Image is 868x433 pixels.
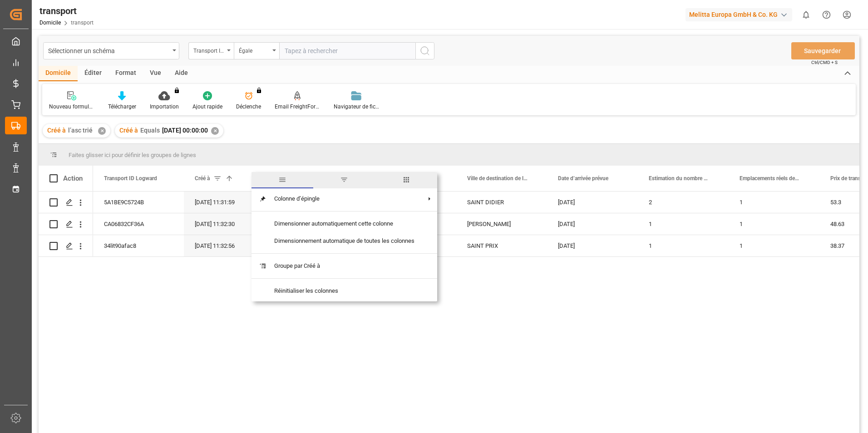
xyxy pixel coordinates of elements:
[184,235,275,256] div: [DATE] 11:32:56
[69,152,196,158] span: Faites glisser ici pour définir les groupes de lignes
[638,213,729,235] div: 1
[184,213,275,235] div: [DATE] 11:32:30
[39,4,94,18] div: transport
[267,190,422,207] span: Colonne d’épingle
[649,175,710,182] span: Estimation du nombre de places de palettes
[686,6,796,23] button: Melitta Europa GmbH & Co. KG
[313,172,375,188] span: filtre
[234,42,279,59] button: Ouvrir le menu
[267,257,422,275] span: Groupe par Créé à
[791,42,855,59] button: Sauvegarder
[104,175,157,182] span: Transport ID Logward
[98,127,106,135] div: ✕
[729,213,819,235] div: 1
[689,10,778,20] font: Melitta Europa GmbH & Co. KG
[279,42,415,59] input: Tapez à rechercher
[239,44,270,55] div: Égale
[68,127,93,134] span: l’asc trié
[192,103,222,111] div: Ajout rapide
[93,192,184,213] div: 5A1BE9C5724B
[168,66,195,81] div: Aide
[39,235,93,257] div: Appuyez sur ESPACE pour sélectionner cette rangée.
[211,127,219,135] div: ✕
[729,235,819,256] div: 1
[729,192,819,213] div: 1
[39,20,61,26] a: Domicile
[108,66,143,81] div: Format
[188,42,234,59] button: Ouvrir le menu
[796,5,816,25] button: Afficher 0 nouvelles notifications
[119,127,138,134] span: Créé à
[39,213,93,235] div: Appuyez sur ESPACE pour sélectionner cette rangée.
[547,235,638,256] div: [DATE]
[140,127,160,134] span: Equals
[267,282,422,300] span: Réinitialiser les colonnes
[816,5,837,25] button: Centre d’aide
[39,66,78,81] div: Domicile
[638,192,729,213] div: 2
[547,192,638,213] div: [DATE]
[811,59,838,66] span: Ctrl/CMD + S
[456,235,547,256] div: SAINT PRIX
[184,192,275,213] div: [DATE] 11:31:59
[275,103,320,111] div: Email FreightForwarders
[93,213,184,235] div: CA06832CF36A
[267,232,422,250] span: Dimensionnement automatique de toutes les colonnes
[49,103,94,111] div: Nouveau formulaire
[456,213,547,235] div: [PERSON_NAME]
[334,103,379,111] div: Navigateur de fichiers
[195,175,210,182] span: Créé à
[39,192,93,213] div: Appuyez sur ESPACE pour sélectionner cette rangée.
[252,172,313,188] span: Généralités
[108,103,136,111] div: Télécharger
[143,66,168,81] div: Vue
[375,172,437,188] span: colonnes
[43,42,179,59] button: Ouvrir le menu
[78,66,108,81] div: Éditer
[162,127,208,134] span: [DATE] 00:00:00
[467,175,528,182] span: Ville de destination de livraison
[558,175,608,182] span: Date d’arrivée prévue
[638,235,729,256] div: 1
[93,235,184,256] div: 34lit90afac8
[267,215,422,232] span: Dimensionner automatiquement cette colonne
[456,192,547,213] div: SAINT DIDIER
[47,127,66,134] span: Créé à
[63,174,83,182] div: Action
[48,44,169,56] div: Sélectionner un schéma
[740,175,800,182] span: Emplacements réels des palettes
[547,213,638,235] div: [DATE]
[193,44,224,55] div: Transport ID Logward
[415,42,434,59] button: Bouton de recherche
